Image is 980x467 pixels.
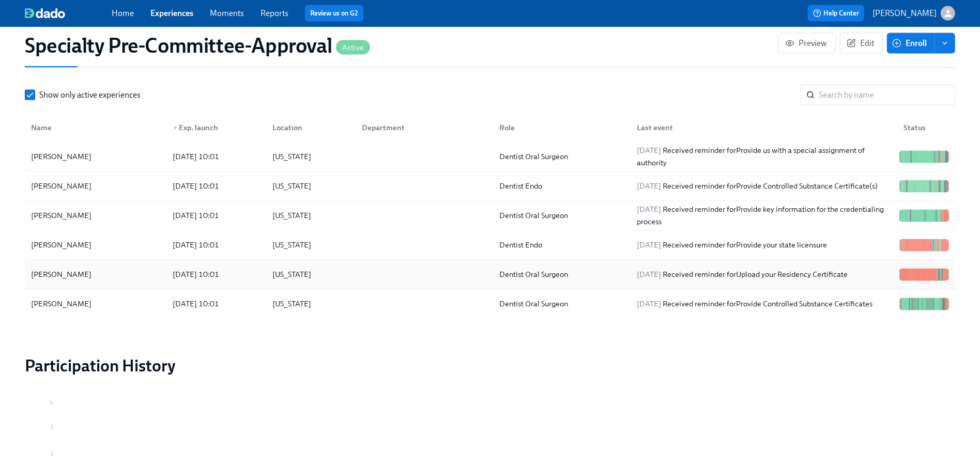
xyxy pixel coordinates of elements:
[935,33,955,54] button: enroll
[150,8,193,18] a: Experiences
[887,33,935,54] button: Enroll
[27,118,164,138] div: Name
[495,269,629,281] div: Dentist Oral Surgeon
[495,180,629,193] div: Dentist Endo
[336,44,370,52] span: Active
[637,146,662,155] span: [DATE]
[169,298,264,310] div: [DATE] 10:01
[787,38,827,49] span: Preview
[778,33,836,54] button: Preview
[261,8,288,18] a: Reports
[39,89,141,101] span: Show only active experiences
[633,239,895,252] div: Received reminder for Provide your state licensure
[819,85,955,105] input: Search by name
[268,151,354,163] div: [US_STATE]
[637,300,662,309] span: [DATE]
[25,201,955,231] div: [PERSON_NAME][DATE] 10:01[US_STATE]Dentist Oral Surgeon[DATE] Received reminder forProvide key in...
[633,180,895,193] div: Received reminder for Provide Controlled Substance Certificate(s)
[354,118,491,138] div: Department
[633,145,895,169] div: Received reminder for Provide us with a special assignment of authority
[268,239,354,252] div: [US_STATE]
[25,260,955,290] div: [PERSON_NAME][DATE] 10:01[US_STATE]Dentist Oral Surgeon[DATE] Received reminder forUpload your Re...
[310,8,358,19] a: Review us on G2
[169,269,264,281] div: [DATE] 10:01
[495,122,629,134] div: Role
[25,33,370,58] h1: Specialty Pre-Committee-Approval
[495,298,629,310] div: Dentist Oral Surgeon
[813,8,859,19] span: Help Center
[840,33,883,54] button: Edit
[169,239,264,252] div: [DATE] 10:01
[50,424,53,431] tspan: 3
[25,172,955,201] div: [PERSON_NAME][DATE] 10:01[US_STATE]Dentist Endo[DATE] Received reminder forProvide Controlled Sub...
[268,269,354,281] div: [US_STATE]
[495,151,629,163] div: Dentist Oral Surgeon
[872,8,937,19] p: [PERSON_NAME]
[50,399,53,407] tspan: 4
[495,239,629,252] div: Dentist Endo
[633,269,895,281] div: Received reminder for Upload your Residency Certificate
[637,182,662,191] span: [DATE]
[268,210,354,222] div: [US_STATE]
[27,151,164,163] div: [PERSON_NAME]
[169,151,264,163] div: [DATE] 10:01
[268,122,354,134] div: Location
[264,118,354,138] div: Location
[491,118,629,138] div: Role
[25,290,955,319] div: [PERSON_NAME][DATE] 10:01[US_STATE]Dentist Oral Surgeon[DATE] Received reminder forProvide Contro...
[637,270,662,279] span: [DATE]
[305,5,363,22] button: Review us on G2
[849,38,874,49] span: Edit
[495,210,629,222] div: Dentist Oral Surgeon
[173,126,178,131] span: ▼
[637,205,662,214] span: [DATE]
[872,6,955,21] button: [PERSON_NAME]
[169,122,264,134] div: Exp. launch
[358,122,491,134] div: Department
[27,298,164,310] div: [PERSON_NAME]
[27,269,96,281] div: [PERSON_NAME]
[633,122,895,134] div: Last event
[808,5,864,22] button: Help Center
[25,8,65,19] img: dado
[629,118,895,138] div: Last event
[169,210,264,222] div: [DATE] 10:01
[895,118,953,138] div: Status
[25,143,955,172] div: [PERSON_NAME][DATE] 10:01[US_STATE]Dentist Oral Surgeon[DATE] Received reminder forProvide us wit...
[210,8,244,18] a: Moments
[27,210,164,222] div: [PERSON_NAME]
[894,38,927,49] span: Enroll
[50,450,53,458] tspan: 2
[633,204,895,228] div: Received reminder for Provide key information for the credentialing process
[169,180,264,193] div: [DATE] 10:01
[112,8,134,18] a: Home
[268,298,354,310] div: [US_STATE]
[27,239,164,252] div: [PERSON_NAME]
[899,122,953,134] div: Status
[637,241,662,250] span: [DATE]
[25,356,955,377] h2: Participation History
[25,8,112,19] a: dado
[27,122,164,134] div: Name
[27,180,164,193] div: [PERSON_NAME]
[268,180,354,193] div: [US_STATE]
[633,298,895,310] div: Received reminder for Provide Controlled Substance Certificates
[164,118,264,138] div: ▼Exp. launch
[25,231,955,260] div: [PERSON_NAME][DATE] 10:01[US_STATE]Dentist Endo[DATE] Received reminder forProvide your state lic...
